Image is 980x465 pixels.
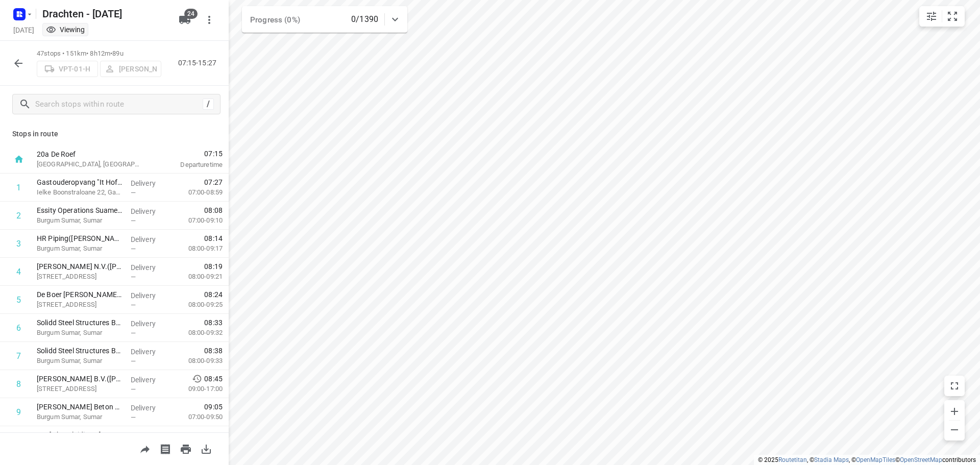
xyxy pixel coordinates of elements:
p: 09:00-17:00 [172,384,223,394]
span: 08:19 [204,261,223,272]
a: Routetitan [778,456,807,463]
span: — [131,357,136,365]
p: 07:00-08:59 [172,187,223,198]
p: Delivery [131,178,168,188]
span: 08:38 [204,346,223,356]
p: Departure time [155,160,223,170]
p: Delivery [131,431,168,441]
span: 07:27 [204,177,223,187]
p: [GEOGRAPHIC_DATA], [GEOGRAPHIC_DATA] [37,159,143,169]
p: Gastouderopvang "It Hofke"(Henriette Veltman) [37,177,122,187]
span: — [131,245,136,253]
p: Burgum Sumar, Sumar [37,412,122,422]
input: Search stops within route [35,96,203,112]
div: 3 [16,239,21,249]
button: 24 [175,10,195,30]
p: 08:00-09:25 [172,300,223,310]
span: 09:05 [204,402,223,412]
span: 08:14 [204,233,223,243]
p: Burgum Sumar, Sumar [37,356,122,366]
span: 89u [112,50,123,57]
p: Sonac Burgum B.V.(Hilda van Dijk) [37,374,122,384]
p: Delivery [131,290,168,301]
p: 07:00-09:10 [172,215,223,226]
a: OpenStreetMap [900,456,942,463]
p: HR Piping([PERSON_NAME]) [37,233,122,243]
p: Stops in route [12,129,216,139]
p: 08:00-09:32 [172,328,223,338]
p: Ielke Boonstraloane 22, Garyp [37,187,122,198]
div: 8 [16,379,21,389]
p: 08:00-09:21 [172,272,223,282]
span: Print route [176,444,196,453]
p: Essity Operations Suameer B.V.(Sjoukje De Man) [37,205,122,215]
svg: Early [192,374,202,384]
p: 08:00-09:33 [172,356,223,366]
div: small contained button group [919,6,965,27]
p: 07:15-15:27 [178,58,220,68]
div: 4 [16,267,21,277]
button: Map settings [921,6,942,27]
span: 08:33 [204,317,223,328]
p: Delivery [131,319,168,329]
span: Download route [196,444,216,453]
span: Print shipping labels [155,444,176,453]
button: More [199,10,219,30]
li: © 2025 , © , © © contributors [758,456,976,463]
p: 47 stops • 151km • 8h12m [37,49,161,59]
div: / [203,99,214,110]
span: Progress (0%) [250,15,300,25]
p: [STREET_ADDRESS] [37,272,122,282]
p: Noppert Beton BV(Therese Meindertsma) [37,402,122,412]
span: — [131,217,136,225]
p: Delivery [131,375,168,385]
div: Progress (0%)0/1390 [242,6,407,33]
p: Burgum Sumar, Sumar [37,328,122,338]
span: 08:08 [204,205,223,215]
div: 7 [16,351,21,361]
a: Stadia Maps [814,456,849,463]
div: 5 [16,295,21,305]
a: OpenMapTiles [856,456,895,463]
span: 24 [184,9,198,19]
span: Share route [135,444,155,453]
div: 2 [16,211,21,221]
span: 07:15 [155,149,223,159]
span: — [131,385,136,393]
span: 08:24 [204,289,223,300]
p: Delivery [131,234,168,244]
p: Delivery [131,403,168,413]
span: 09:18 [204,430,223,440]
p: Delivery [131,206,168,216]
p: Delivery [131,347,168,357]
p: Solidd Steel Structures BV(Aaltje Huitema) [37,346,122,356]
p: Leafs begeleiding - Burgum(Ilse Ytsma) [37,430,122,440]
p: 07:00-09:50 [172,412,223,422]
div: 1 [16,183,21,192]
p: De Boer Burgum(Heinze de Boer) [37,289,122,300]
span: — [131,413,136,421]
p: WH Smedes N.V.(Frans Vlak) [37,261,122,272]
span: 08:45 [204,374,223,384]
p: Burgum Sumar, Sumar [37,215,122,226]
p: 0/1390 [351,13,378,26]
p: 08:00-09:17 [172,243,223,254]
p: [STREET_ADDRESS] [37,384,122,394]
p: Burgum Sumar, Sumar [37,243,122,254]
button: Fit zoom [942,6,963,27]
p: Delivery [131,262,168,273]
span: • [110,50,112,57]
span: — [131,189,136,197]
p: 20a De Roef [37,149,143,159]
span: — [131,301,136,309]
div: 6 [16,323,21,333]
p: Solidd Steel Structures BV(Aaltje Huitema) [37,317,122,328]
span: — [131,273,136,281]
div: 9 [16,407,21,417]
span: — [131,329,136,337]
div: Viewing [46,25,85,35]
p: [STREET_ADDRESS] [37,300,122,310]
